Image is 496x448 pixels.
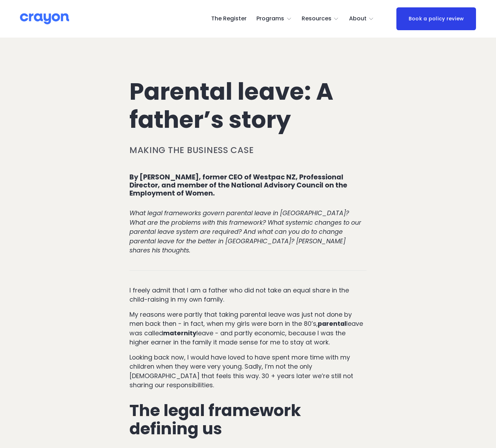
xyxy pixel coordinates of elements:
em: What legal frameworks govern parental leave in [GEOGRAPHIC_DATA]? What are the problems with this... [129,209,363,255]
a: Making the business case [129,144,254,156]
strong: maternity [163,329,196,337]
a: Book a policy review [396,7,476,30]
a: folder dropdown [256,13,292,25]
span: By [PERSON_NAME], former CEO of Westpac NZ, Professional Director, and member of the National Adv... [129,172,349,198]
h1: Parental leave: A father’s story [129,78,367,134]
a: folder dropdown [349,13,374,25]
a: The Register [211,13,247,25]
span: Resources [302,14,331,24]
a: folder dropdown [302,13,339,25]
p: Looking back now, I would have loved to have spent more time with my children when they were very... [129,353,367,390]
p: I freely admit that I am a father who did not take an equal share in the child-raising in my own ... [129,286,367,304]
strong: parental [318,319,346,328]
img: Crayon [20,13,69,25]
span: About [349,14,367,24]
span: Programs [256,14,284,24]
p: My reasons were partly that taking parental leave was just not done by men back then - in fact, w... [129,310,367,347]
strong: The legal framework defining us [129,399,304,440]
